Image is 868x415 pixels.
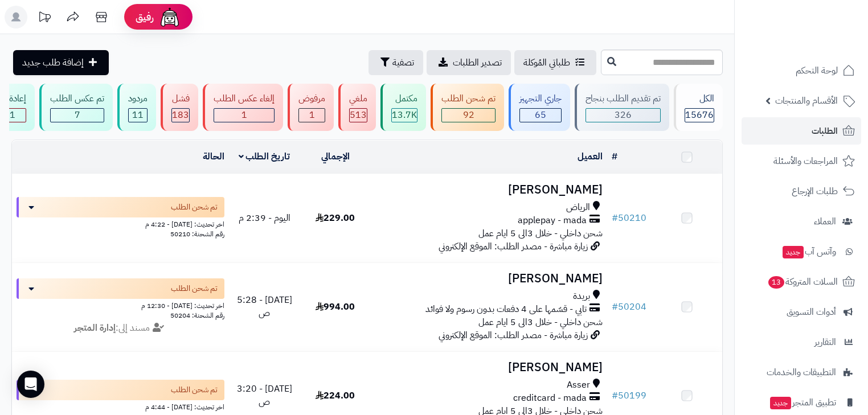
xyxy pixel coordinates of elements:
div: اخر تحديث: [DATE] - 4:44 م [17,400,224,412]
div: إلغاء عكس الطلب [214,92,275,105]
span: شحن داخلي - خلال 3الى 5 ايام عمل [478,227,603,240]
img: ai-face.png [158,6,181,28]
a: الطلبات [742,117,861,145]
span: طلباتي المُوكلة [523,56,570,69]
a: إلغاء عكس الطلب 1 [200,84,285,131]
span: لوحة التحكم [796,63,838,79]
span: تصفية [392,56,414,69]
span: 65 [535,108,546,122]
span: 1 [309,108,315,122]
a: المراجعات والأسئلة [742,147,861,175]
a: ملغي 513 [336,84,378,131]
div: جاري التجهيز [519,92,562,105]
h3: [PERSON_NAME] [375,361,603,374]
span: بريدة [573,290,590,303]
span: 13 [768,276,784,289]
img: logo-2.png [791,9,857,32]
span: 1 [241,108,247,122]
span: الرياض [566,201,590,214]
div: 1 [299,109,325,122]
div: 65 [520,109,561,122]
span: رقم الشحنة: 50204 [170,310,224,321]
span: المراجعات والأسئلة [773,153,838,169]
a: تصدير الطلبات [427,50,511,75]
a: العملاء [742,208,861,235]
h3: [PERSON_NAME] [375,183,603,196]
span: التطبيقات والخدمات [767,364,836,380]
span: 11 [132,108,144,122]
div: تم تقديم الطلب بنجاح [586,92,661,105]
span: 183 [172,108,189,122]
a: التقارير [742,328,861,356]
span: شحن داخلي - خلال 3الى 5 ايام عمل [478,315,603,329]
a: #50199 [612,389,646,402]
a: لوحة التحكم [742,57,861,84]
a: #50210 [612,211,646,225]
span: العملاء [814,213,836,229]
a: تم عكس الطلب 7 [37,84,115,131]
div: مسند إلى: [8,322,233,335]
span: 15676 [685,108,714,122]
span: Asser [567,379,590,392]
div: 1 [214,109,274,122]
span: تم شحن الطلب [171,283,218,294]
span: طلبات الإرجاع [792,183,838,199]
div: مرفوض [298,92,325,105]
div: 326 [586,109,660,122]
span: 13.7K [392,108,417,122]
span: زيارة مباشرة - مصدر الطلب: الموقع الإلكتروني [439,328,588,342]
span: تابي - قسّمها على 4 دفعات بدون رسوم ولا فوائد [425,303,587,316]
span: رقم الشحنة: 50210 [170,229,224,239]
span: # [612,389,618,402]
span: 92 [463,108,474,122]
div: 11 [129,109,147,122]
span: [DATE] - 3:20 ص [237,382,292,409]
div: فشل [171,92,190,105]
div: 92 [442,109,495,122]
span: الأقسام والمنتجات [775,93,838,109]
span: زيارة مباشرة - مصدر الطلب: الموقع الإلكتروني [439,240,588,253]
a: تم شحن الطلب 92 [428,84,506,131]
span: اليوم - 2:39 م [239,211,290,225]
a: مردود 11 [115,84,158,131]
h3: [PERSON_NAME] [375,272,603,285]
div: مردود [128,92,148,105]
span: applepay - mada [518,214,587,227]
button: تصفية [369,50,423,75]
span: [DATE] - 5:28 ص [237,293,292,320]
a: التطبيقات والخدمات [742,359,861,386]
div: 513 [350,109,367,122]
span: 326 [615,108,632,122]
a: تم تقديم الطلب بنجاح 326 [572,84,672,131]
div: 7 [51,109,104,122]
span: 994.00 [316,300,355,314]
span: تطبيق المتجر [769,395,836,410]
div: ملغي [349,92,367,105]
a: تحديثات المنصة [30,6,59,31]
span: إضافة طلب جديد [22,56,84,69]
a: الحالة [203,150,224,163]
a: جاري التجهيز 65 [506,84,572,131]
a: العميل [578,150,603,163]
a: الكل15676 [672,84,725,131]
span: 224.00 [316,389,355,402]
span: creditcard - mada [513,392,587,405]
div: تم عكس الطلب [50,92,104,105]
div: Open Intercom Messenger [17,371,44,398]
a: طلباتي المُوكلة [514,50,596,75]
div: اخر تحديث: [DATE] - 4:22 م [17,217,224,229]
div: 13724 [392,109,417,122]
span: رفيق [136,10,154,24]
strong: إدارة المتجر [74,321,116,335]
a: السلات المتروكة13 [742,268,861,295]
a: أدوات التسويق [742,298,861,326]
div: مكتمل [391,92,417,105]
span: # [612,211,618,225]
a: طلبات الإرجاع [742,178,861,205]
span: # [612,300,618,314]
span: جديد [783,246,804,258]
span: 229.00 [316,211,355,225]
a: تاريخ الطلب [239,150,290,163]
a: وآتس آبجديد [742,238,861,265]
